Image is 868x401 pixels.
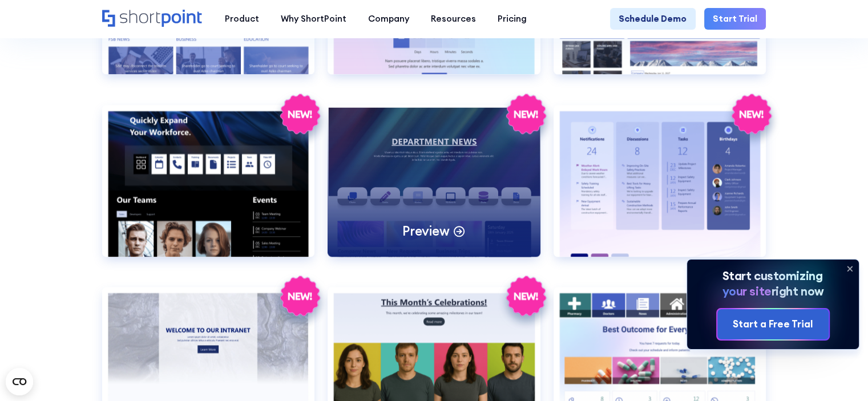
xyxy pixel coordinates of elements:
[420,8,487,30] a: Resources
[328,105,540,274] a: HR 7Preview
[610,8,695,30] a: Schedule Demo
[717,309,829,339] a: Start a Free Trial
[281,13,346,26] div: Why ShortPoint
[402,222,449,240] p: Preview
[102,105,315,274] a: HR 5
[554,105,766,274] a: HR 7
[704,8,766,30] a: Start Trial
[498,13,527,26] div: Pricing
[6,368,33,395] button: Open CMP widget
[225,13,259,26] div: Product
[357,8,420,30] a: Company
[811,346,868,401] div: Csevegés widget
[102,10,203,29] a: Home
[733,317,813,332] div: Start a Free Trial
[270,8,357,30] a: Why ShortPoint
[214,8,270,30] a: Product
[487,8,538,30] a: Pricing
[811,346,868,401] iframe: Chat Widget
[368,13,409,26] div: Company
[431,13,476,26] div: Resources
